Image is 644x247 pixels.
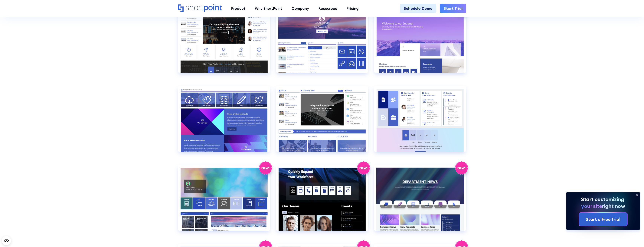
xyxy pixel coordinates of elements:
a: Home [178,4,222,12]
a: Why ShortPoint [250,4,287,13]
a: Resources [314,4,342,13]
a: Start Trial [440,4,466,13]
a: HR 5 [276,165,368,238]
div: Resources [318,6,337,11]
div: Company [292,6,309,11]
a: Product [226,4,250,13]
a: HR 6 [374,165,466,238]
a: Enterprise 1 [374,7,466,80]
a: Pricing [342,4,363,13]
a: HR 2 [276,86,368,159]
div: Product [231,6,245,11]
a: Start a Free Trial [579,213,627,226]
a: HR 3 [374,86,466,159]
a: Employees Directory 3 [178,7,270,80]
div: Why ShortPoint [255,6,282,11]
div: Start a Free Trial [586,216,620,223]
a: Company [287,4,314,13]
a: HR 4 [178,165,270,238]
a: Employees Directory 4 [276,7,368,80]
button: Open CMP widget [2,236,11,245]
a: Schedule Demo [400,4,436,13]
a: HR 1 [178,86,270,159]
div: Pricing [346,6,359,11]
